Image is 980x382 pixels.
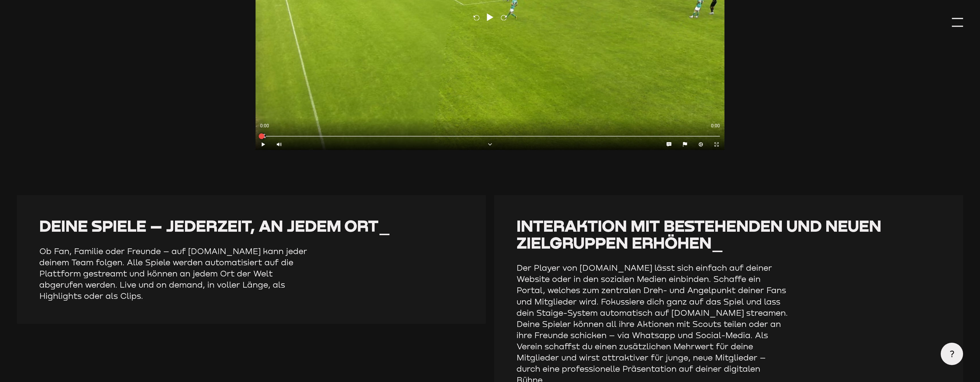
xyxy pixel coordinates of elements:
[517,216,881,252] span: Interaktion mit bestehenden und neuen Zielgruppen erhöhen_
[39,216,390,235] span: Deine Spiele – jederzeit, an jedem Ort_
[490,118,725,134] div: 0:00
[39,245,312,301] p: Ob Fan, Familie oder Freunde – auf [DOMAIN_NAME] kann jeder deinem Team folgen. Alle Spiele werde...
[256,118,490,134] div: 0:00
